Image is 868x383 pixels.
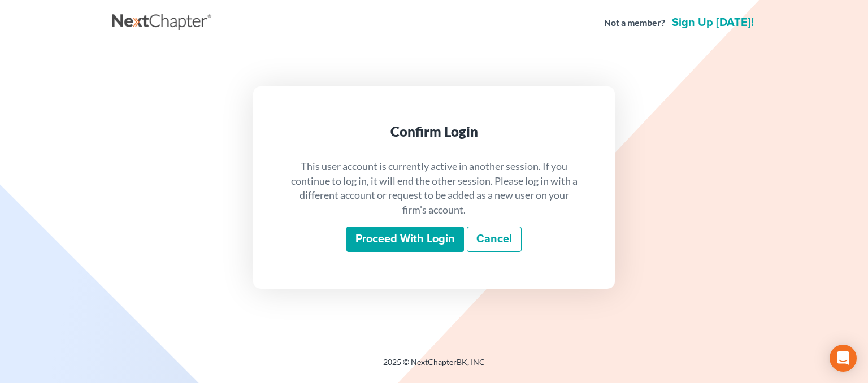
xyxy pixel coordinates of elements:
input: Proceed with login [346,227,464,253]
div: 2025 © NextChapterBK, INC [112,356,756,377]
a: Sign up [DATE]! [670,17,756,28]
a: Cancel [467,227,522,253]
strong: Not a member? [604,16,665,29]
div: Confirm Login [289,123,579,141]
p: This user account is currently active in another session. If you continue to log in, it will end ... [289,159,579,217]
div: Open Intercom Messenger [830,345,857,372]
